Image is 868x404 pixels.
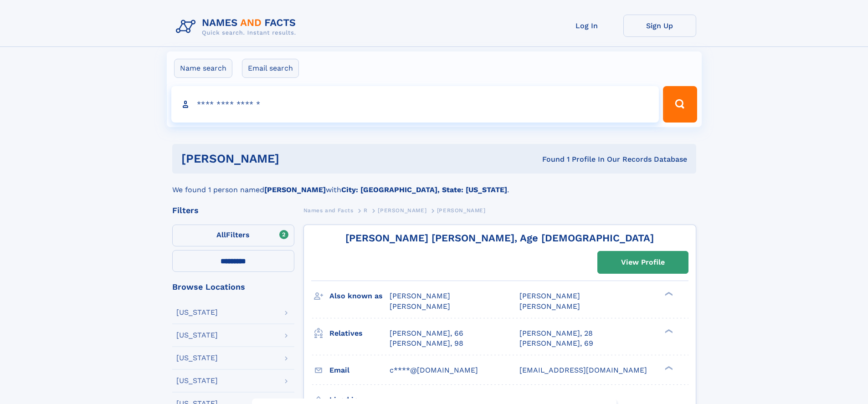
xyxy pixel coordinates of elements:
[378,205,426,216] a: [PERSON_NAME]
[172,283,294,291] div: Browse Locations
[390,328,463,338] a: [PERSON_NAME], 66
[242,59,299,78] label: Email search
[621,252,665,273] div: View Profile
[341,185,507,194] b: City: [GEOGRAPHIC_DATA], State: [US_STATE]
[598,251,688,273] a: View Profile
[390,338,463,348] a: [PERSON_NAME], 98
[172,174,696,195] div: We found 1 person named with .
[364,205,368,216] a: R
[172,15,303,39] img: Logo Names and Facts
[519,366,647,374] span: [EMAIL_ADDRESS][DOMAIN_NAME]
[303,205,354,216] a: Names and Facts
[519,338,593,348] a: [PERSON_NAME], 69
[364,207,368,214] span: R
[663,291,673,297] div: ❯
[171,86,659,123] input: search input
[176,332,218,339] div: [US_STATE]
[663,328,673,334] div: ❯
[176,309,218,316] div: [US_STATE]
[390,291,450,300] span: [PERSON_NAME]
[264,185,326,194] b: [PERSON_NAME]
[181,153,411,164] h1: [PERSON_NAME]
[519,328,593,338] a: [PERSON_NAME], 28
[519,302,580,311] span: [PERSON_NAME]
[345,232,654,244] a: [PERSON_NAME] [PERSON_NAME], Age [DEMOGRAPHIC_DATA]
[176,354,218,362] div: [US_STATE]
[329,288,390,304] h3: Also known as
[550,15,623,37] a: Log In
[329,326,390,341] h3: Relatives
[663,365,673,371] div: ❯
[329,363,390,378] h3: Email
[411,154,687,164] div: Found 1 Profile In Our Records Database
[390,302,450,311] span: [PERSON_NAME]
[174,59,232,78] label: Name search
[437,207,486,214] span: [PERSON_NAME]
[176,377,218,384] div: [US_STATE]
[378,207,426,214] span: [PERSON_NAME]
[216,230,226,239] span: All
[172,206,294,215] div: Filters
[172,225,294,246] label: Filters
[519,291,580,300] span: [PERSON_NAME]
[623,15,696,37] a: Sign Up
[663,86,697,123] button: Search Button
